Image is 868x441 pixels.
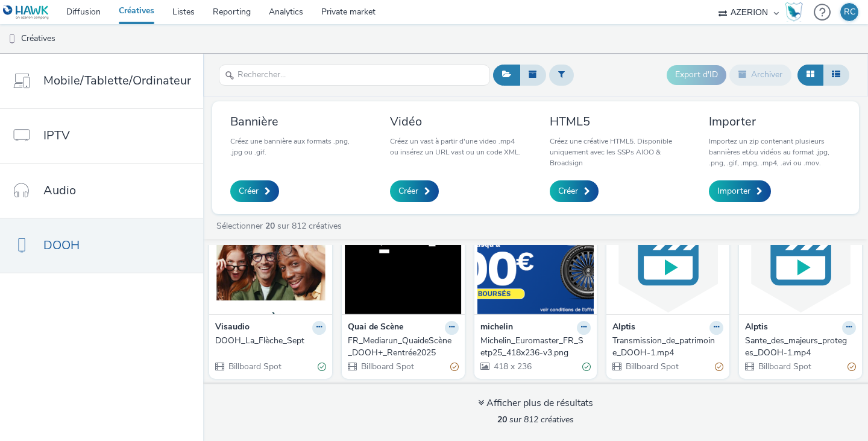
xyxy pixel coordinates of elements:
div: Valide [318,360,326,373]
span: IPTV [43,127,70,144]
div: DOOH_La_Flèche_Sept [215,335,321,347]
span: DOOH [43,236,80,254]
div: Afficher plus de résultats [478,396,593,410]
span: Billboard Spot [624,361,679,372]
div: Partiellement valide [715,360,723,373]
a: Sélectionner sur 812 créatives [215,220,347,232]
a: FR_Mediarun_QuaideScène_DOOH+_Rentrée2025 [348,335,459,360]
button: Liste [823,65,849,85]
div: Partiellement valide [848,360,856,373]
strong: Quai de Scène [348,321,403,335]
div: RC [844,3,855,21]
img: Hawk Academy [785,2,803,22]
strong: Visaudio [215,321,250,335]
span: Billboard Spot [757,361,811,372]
h3: Importer [709,113,841,130]
span: 418 x 236 [492,361,532,372]
div: FR_Mediarun_QuaideScène_DOOH+_Rentrée2025 [348,335,454,360]
span: Créer [398,185,418,197]
strong: 20 [265,220,275,232]
button: Archiver [729,65,791,85]
img: dooh [6,33,18,45]
input: Rechercher... [219,65,490,86]
strong: 20 [497,414,507,425]
div: Valide [582,360,591,373]
span: Mobile/Tablette/Ordinateur [43,72,191,89]
a: Hawk Academy [785,2,808,22]
img: Michelin_Euromaster_FR_Setp25_418x236-v3.png visual [477,197,594,314]
h3: Vidéo [390,113,522,130]
div: Partiellement valide [450,360,459,373]
span: Billboard Spot [360,361,414,372]
p: Créez une bannière aux formats .png, .jpg ou .gif. [230,136,362,157]
span: Billboard Spot [227,361,281,372]
h3: HTML5 [550,113,682,130]
span: Créer [558,185,578,197]
img: Sante_des_majeurs_proteges_DOOH-1.mp4 visual [742,197,859,314]
img: Transmission_de_patrimoine_DOOH-1.mp4 visual [609,197,726,314]
p: Créez une créative HTML5. Disponible uniquement avec les SSPs AIOO & Broadsign [550,136,682,168]
a: Créer [550,180,599,202]
a: DOOH_La_Flèche_Sept [215,335,326,347]
img: DOOH_La_Flèche_Sept visual [212,197,329,314]
p: Importez un zip contenant plusieurs bannières et/ou vidéos au format .jpg, .png, .gif, .mpg, .mp4... [709,136,841,168]
img: undefined Logo [3,5,49,20]
div: Transmission_de_patrimoine_DOOH-1.mp4 [612,335,719,360]
button: Grille [797,65,823,85]
span: Importer [717,185,750,197]
span: sur 812 créatives [497,414,574,425]
img: FR_Mediarun_QuaideScène_DOOH+_Rentrée2025 visual [345,197,462,314]
a: Transmission_de_patrimoine_DOOH-1.mp4 [612,335,723,360]
strong: michelin [480,321,513,335]
button: Export d'ID [667,65,726,84]
strong: Alptis [745,321,768,335]
div: Michelin_Euromaster_FR_Setp25_418x236-v3.png [480,335,587,360]
div: Sante_des_majeurs_proteges_DOOH-1.mp4 [745,335,851,360]
a: Michelin_Euromaster_FR_Setp25_418x236-v3.png [480,335,591,360]
a: Sante_des_majeurs_proteges_DOOH-1.mp4 [745,335,856,360]
span: Audio [43,182,76,199]
strong: Alptis [612,321,635,335]
h3: Bannière [230,113,362,130]
a: Créer [390,180,439,202]
span: Créer [239,185,259,197]
a: Importer [709,180,771,202]
a: Créer [230,180,279,202]
p: Créez un vast à partir d'une video .mp4 ou insérez un URL vast ou un code XML. [390,136,522,157]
